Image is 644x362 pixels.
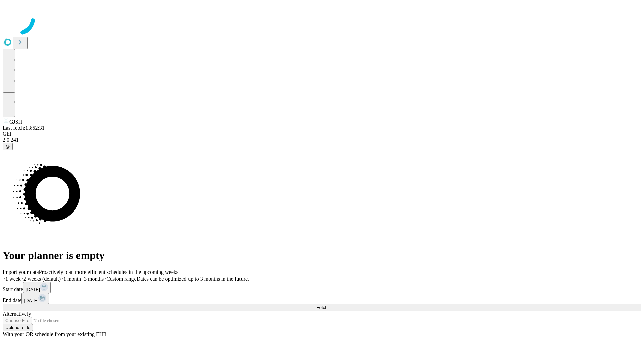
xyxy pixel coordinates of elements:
[24,298,38,303] span: [DATE]
[5,276,21,282] span: 1 week
[9,119,22,125] span: GJSH
[3,125,45,131] span: Last fetch: 13:52:31
[3,282,641,293] div: Start date
[26,287,40,292] span: [DATE]
[137,276,249,282] span: Dates can be optimized up to 3 months in the future.
[23,276,61,282] span: 2 weeks (default)
[39,269,180,275] span: Proactively plan more efficient schedules in the upcoming weeks.
[21,293,49,304] button: [DATE]
[3,324,33,331] button: Upload a file
[3,131,641,137] div: GEI
[23,282,51,293] button: [DATE]
[3,137,641,143] div: 2.0.241
[84,276,104,282] span: 3 months
[3,143,13,150] button: @
[63,276,81,282] span: 1 month
[316,305,327,310] span: Fetch
[3,304,641,311] button: Fetch
[3,311,31,317] span: Alternatively
[5,144,10,149] span: @
[3,293,641,304] div: End date
[106,276,136,282] span: Custom range
[3,331,107,337] span: With your OR schedule from your existing EHR
[3,249,641,262] h1: Your planner is empty
[3,269,39,275] span: Import your data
